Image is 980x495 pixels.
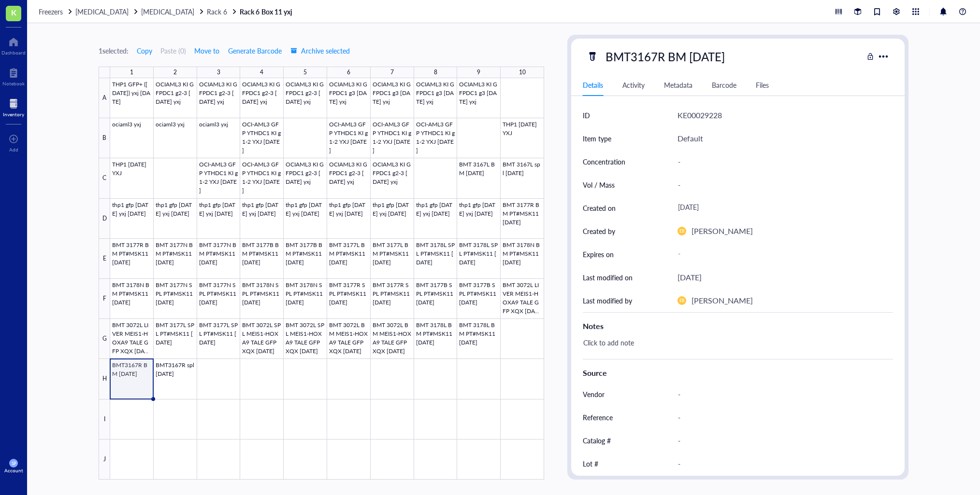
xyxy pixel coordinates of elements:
span: [MEDICAL_DATA] [141,7,194,16]
a: Notebook [2,65,25,86]
div: Click to add note [579,336,889,359]
div: 1 [130,66,133,79]
div: C [99,158,110,198]
div: I [99,399,110,440]
div: - [674,407,889,427]
div: 2 [173,66,177,79]
span: K [11,6,16,18]
div: Vendor [583,389,605,399]
a: [MEDICAL_DATA] [75,7,139,16]
div: B [99,118,110,158]
div: BMT3167R BM [DATE] [601,46,729,67]
div: - [674,454,889,474]
span: Rack 6 [207,7,227,16]
div: Reference [583,412,613,423]
div: Account [4,467,23,473]
div: Add [9,147,18,152]
div: 8 [434,66,437,79]
div: 5 [303,66,307,79]
div: - [674,246,889,263]
div: Notebook [2,81,25,86]
div: F [99,279,110,319]
div: 3 [217,66,220,79]
div: Created on [583,203,616,213]
span: EB [679,298,684,303]
a: Rack 6 Box 11 yxj [240,7,294,16]
button: Generate Barcode [228,43,282,58]
button: Move to [194,43,220,58]
div: G [99,319,110,359]
button: Archive selected [290,43,350,58]
div: D [99,199,110,239]
div: Notes [583,320,893,332]
span: Move to [194,47,219,55]
span: Copy [137,47,152,55]
div: 1 selected: [99,45,129,56]
div: Item type [583,133,611,144]
span: EB [679,229,684,234]
div: - [674,151,889,172]
span: [MEDICAL_DATA] [75,7,129,16]
div: Lot # [583,458,598,469]
span: Generate Barcode [228,47,282,55]
div: Details [583,80,603,90]
div: - [674,430,889,451]
div: H [99,359,110,399]
div: Created by [583,226,615,236]
div: Dashboard [1,50,26,55]
span: SP [11,461,16,466]
a: Dashboard [1,34,26,55]
div: A [99,78,110,118]
div: Barcode [712,80,736,90]
div: Activity [622,80,645,90]
a: Inventory [3,96,24,117]
div: - [674,384,889,404]
span: Archive selected [290,47,350,55]
div: ID [583,110,590,121]
div: [DATE] [677,271,702,284]
div: Files [756,80,769,90]
div: J [99,440,110,480]
div: E [99,239,110,279]
div: Last modified by [583,295,632,306]
div: [DATE] [674,199,889,217]
div: 6 [347,66,350,79]
a: Freezers [39,7,73,16]
div: Catalog # [583,435,611,446]
div: Metadata [664,80,692,90]
div: Last modified on [583,272,633,283]
div: - [674,175,889,195]
div: Default [677,132,703,145]
div: Concentration [583,156,625,167]
div: Source [583,367,893,379]
div: Vol / Mass [583,179,615,190]
div: [PERSON_NAME] [692,294,753,307]
div: Inventory [3,111,24,117]
button: Copy [136,43,153,58]
div: Expires on [583,249,614,260]
div: 7 [390,66,394,79]
div: KE00029228 [677,109,722,122]
button: Paste (0) [160,43,186,58]
div: 10 [519,66,526,79]
div: [PERSON_NAME] [692,225,753,237]
a: [MEDICAL_DATA]Rack 6 [141,7,238,16]
div: 4 [260,66,263,79]
div: 9 [477,66,480,79]
span: Freezers [39,7,63,16]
